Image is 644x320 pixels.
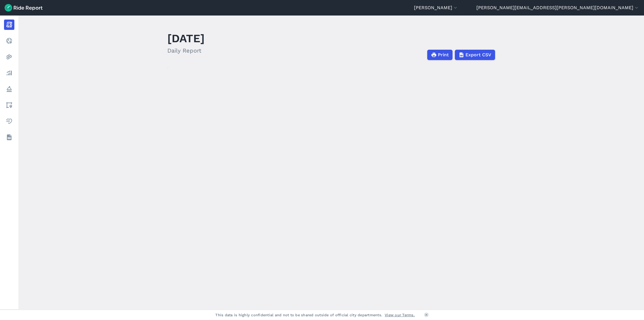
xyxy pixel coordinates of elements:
a: Datasets [4,132,14,142]
a: View our Terms. [385,312,415,318]
button: [PERSON_NAME] [414,4,458,11]
span: Print [438,51,449,58]
a: Policy [4,84,14,94]
button: Export CSV [455,50,495,60]
a: Analyze [4,68,14,78]
span: Export CSV [465,51,491,58]
a: Realtime [4,36,14,46]
a: Report [4,20,14,30]
button: [PERSON_NAME][EMAIL_ADDRESS][PERSON_NAME][DOMAIN_NAME] [476,4,639,11]
h2: Daily Report [167,46,205,55]
img: Ride Report [5,4,43,11]
a: Heatmaps [4,52,14,62]
h1: [DATE] [167,30,205,46]
button: Print [427,50,453,60]
a: Areas [4,100,14,110]
a: Health [4,116,14,126]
